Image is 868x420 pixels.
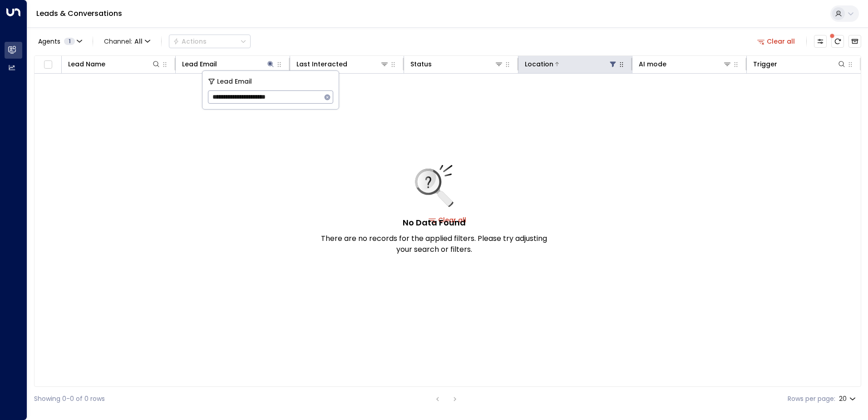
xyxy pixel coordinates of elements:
div: Showing 0-0 of 0 rows [34,394,105,404]
span: Channel: [100,35,154,48]
div: AI mode [639,59,666,70]
div: Location [525,59,553,70]
span: Agents [38,38,60,45]
div: Status [410,59,503,70]
button: Customize [814,35,827,48]
button: Channel:All [100,35,154,48]
span: There are new threads available. Refresh the grid to view the latest updates. [831,35,844,48]
div: Lead Name [68,59,105,70]
div: Status [410,59,432,70]
div: Location [525,59,617,70]
div: Actions [173,37,207,45]
span: Lead Email [217,76,252,87]
button: Agents1 [34,35,85,48]
span: 1 [64,38,75,45]
button: Archived Leads [848,35,861,48]
div: Last Interacted [296,59,389,70]
div: AI mode [639,59,731,70]
div: Lead Email [182,59,217,70]
button: Actions [169,35,251,48]
span: Toggle select all [42,59,54,70]
div: Button group with a nested menu [169,35,251,48]
div: 20 [839,392,858,405]
div: Trigger [753,59,846,70]
label: Rows per page: [788,394,835,404]
div: Trigger [753,59,777,70]
p: There are no records for the applied filters. Please try adjusting your search or filters. [321,233,547,255]
div: Lead Email [182,59,275,70]
h5: No Data Found [403,216,466,229]
a: Leads & Conversations [36,8,122,19]
div: Lead Name [68,59,161,70]
div: Last Interacted [296,59,347,70]
nav: pagination navigation [432,393,461,405]
button: Clear all [754,35,799,48]
span: All [134,38,143,45]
